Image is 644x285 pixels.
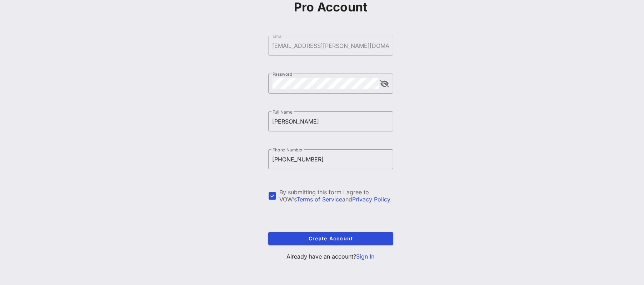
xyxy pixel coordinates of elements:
span: Create Account [274,235,388,241]
label: Full Name [273,109,293,115]
p: Already have an account? [268,252,393,261]
button: append icon [380,80,389,87]
label: Phone Number [273,147,303,152]
a: Sign In [356,253,375,260]
a: Terms of Service [297,196,343,203]
label: Password [273,71,293,77]
div: By submitting this form I agree to VOW’s and . [280,189,393,203]
button: Create Account [268,232,393,245]
a: Privacy Policy [353,196,390,203]
label: Email [273,34,284,39]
